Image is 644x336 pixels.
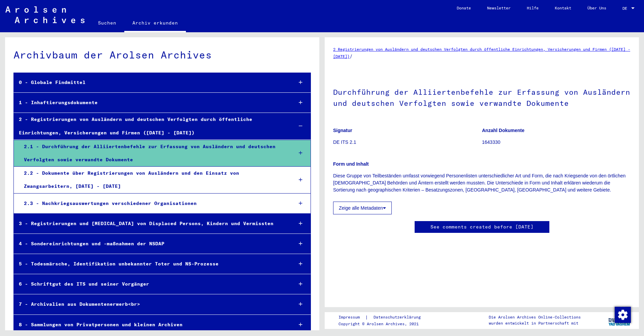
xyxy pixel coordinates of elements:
[14,217,288,230] div: 3 - Registrierungen und [MEDICAL_DATA] von Displaced Persons, Kindern und Vermissten
[350,53,353,59] span: /
[19,197,288,210] div: 2.3 - Nachkriegsauswertungen verschiedener Organisationen
[124,15,186,32] a: Archiv erkunden
[14,96,288,109] div: 1 - Inhaftierungsdokumente
[615,307,631,323] img: Zustimmung ändern
[5,6,85,23] img: Arolsen_neg.svg
[489,320,581,326] p: wurden entwickelt in Partnerschaft mit
[333,161,369,167] b: Form und Inhalt
[614,306,631,323] div: Zustimmung ändern
[339,314,365,321] a: Impressum
[333,202,392,214] button: Zeige alle Metadaten
[482,128,524,133] b: Anzahl Dokumente
[339,314,429,321] div: |
[339,321,429,327] p: Copyright © Arolsen Archives, 2021
[13,47,311,62] div: Archivbaum der Arolsen Archives
[333,128,352,133] b: Signatur
[19,140,288,166] div: 2.1 - Durchführung der Alliiertenbefehle zur Erfassung von Ausländern und deutschen Verfolgten so...
[430,223,534,230] a: See comments created before [DATE]
[19,167,288,193] div: 2.2 - Dokumente über Registrierungen von Ausländern und den Einsatz von Zwangsarbeitern, [DATE] -...
[489,314,581,320] p: Die Arolsen Archives Online-Collections
[14,76,288,89] div: 0 - Globale Findmittel
[622,6,630,11] span: DE
[333,77,631,117] h1: Durchführung der Alliiertenbefehle zur Erfassung von Ausländern und deutschen Verfolgten sowie ve...
[14,257,288,270] div: 5 - Todesmärsche, Identifikation unbekannter Toter und NS-Prozesse
[14,318,288,331] div: 8 - Sammlungen von Privatpersonen und kleinen Archiven
[90,15,124,31] a: Suchen
[333,47,630,59] a: 2 Registrierungen von Ausländern und deutschen Verfolgten durch öffentliche Einrichtungen, Versic...
[333,139,482,146] p: DE ITS 2.1
[607,312,632,329] img: yv_logo.png
[14,113,288,139] div: 2 - Registrierungen von Ausländern und deutschen Verfolgten durch öffentliche Einrichtungen, Vers...
[14,237,288,250] div: 4 - Sondereinrichtungen und -maßnahmen der NSDAP
[482,139,631,146] p: 1643330
[14,278,288,291] div: 6 - Schriftgut des ITS und seiner Vorgänger
[333,172,631,194] p: Diese Gruppe von Teilbeständen umfasst vorwiegend Personenlisten unterschiedlicher Art und Form, ...
[14,298,288,311] div: 7 - Archivalien aus Dokumentenerwerb<br>
[368,314,429,321] a: Datenschutzerklärung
